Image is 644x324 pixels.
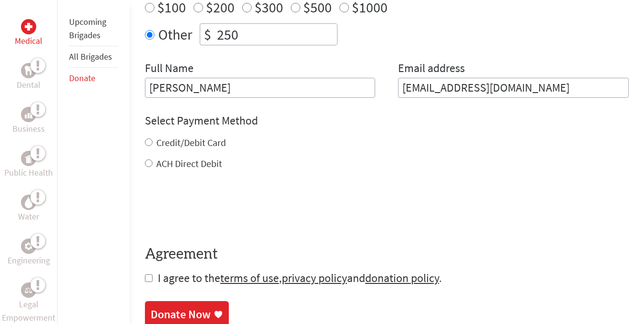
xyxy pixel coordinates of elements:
[69,73,95,84] a: Donate
[145,113,629,128] h4: Select Payment Method
[220,271,279,285] a: terms of use
[282,271,347,285] a: privacy policy
[25,287,32,293] img: Legal Empowerment
[145,78,376,98] input: Enter Full Name
[200,24,215,45] div: $
[156,157,222,169] label: ACH Direct Debit
[398,78,629,98] input: Your Email
[12,107,45,136] a: BusinessBusiness
[398,61,465,78] label: Email address
[12,122,45,136] p: Business
[21,282,36,298] div: Legal Empowerment
[21,151,36,166] div: Public Health
[21,107,36,122] div: Business
[21,239,36,254] div: Engineering
[145,189,290,227] iframe: reCAPTCHA
[25,197,32,208] img: Water
[25,23,32,31] img: Medical
[69,11,118,46] li: Upcoming Brigades
[145,61,194,78] label: Full Name
[69,68,118,89] li: Donate
[4,166,53,179] p: Public Health
[25,111,32,118] img: Business
[158,23,192,45] label: Other
[365,271,439,285] a: donation policy
[21,19,36,34] div: Medical
[158,271,442,285] span: I agree to the , and .
[21,195,36,210] div: Water
[17,78,41,92] p: Dental
[25,154,32,163] img: Public Health
[4,151,53,179] a: Public HealthPublic Health
[156,136,226,148] label: Credit/Debit Card
[18,195,39,223] a: WaterWater
[18,210,39,223] p: Water
[21,63,36,78] div: Dental
[8,254,50,267] p: Engineering
[69,16,106,41] a: Upcoming Brigades
[25,242,32,250] img: Engineering
[69,46,118,68] li: All Brigades
[145,246,629,263] h4: Agreement
[25,66,32,75] img: Dental
[8,239,50,267] a: EngineeringEngineering
[151,307,211,322] div: Donate Now
[15,19,42,48] a: MedicalMedical
[15,34,42,48] p: Medical
[69,51,112,62] a: All Brigades
[215,24,337,45] input: Enter Amount
[17,63,41,92] a: DentalDental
